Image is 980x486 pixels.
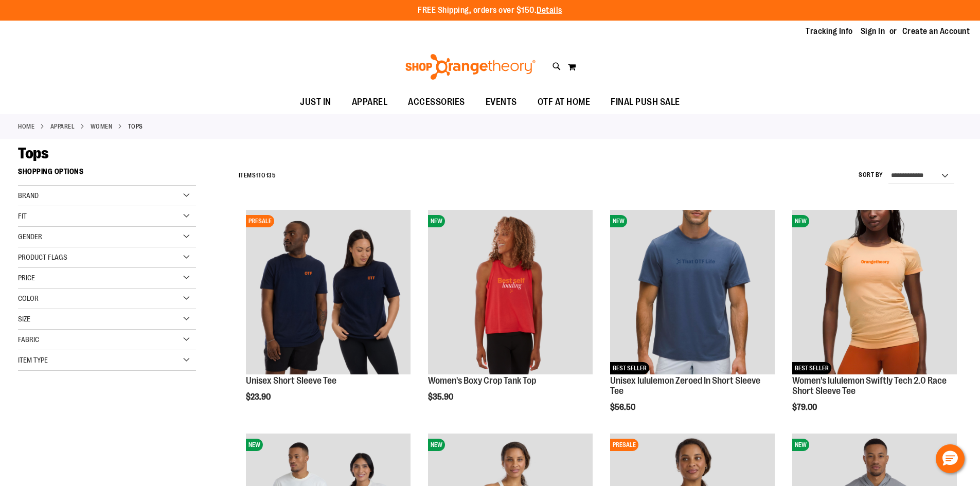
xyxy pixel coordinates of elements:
[91,122,113,131] a: WOMEN
[18,145,48,162] span: Tops
[408,91,465,114] span: ACCESSORIES
[18,212,27,220] span: Fit
[398,91,475,114] a: ACCESSORIES
[902,26,970,37] a: Create an Account
[428,375,536,386] a: Women's Boxy Crop Tank Top
[50,122,75,131] a: APPAREL
[18,232,42,241] span: Gender
[18,315,30,323] span: Size
[246,210,411,376] a: Image of Unisex Short Sleeve TeePRESALE
[18,253,67,261] span: Product Flags
[806,26,853,37] a: Tracking Info
[18,274,35,282] span: Price
[787,205,962,438] div: product
[290,91,342,114] a: JUST IN
[792,375,947,396] a: Women's lululemon Swiftly Tech 2.0 Race Short Sleeve Tee
[246,215,274,227] span: PRESALE
[418,5,562,16] p: FREE Shipping, orders over $150.
[859,171,883,179] label: Sort By
[246,210,411,374] img: Image of Unisex Short Sleeve Tee
[241,205,416,428] div: product
[18,191,39,200] span: Brand
[18,163,196,186] strong: Shopping Options
[256,172,258,179] span: 1
[428,210,593,376] a: Image of Womens Boxy Crop TankNEW
[610,210,775,374] img: Unisex lululemon Zeroed In Short Sleeve Tee
[610,375,760,396] a: Unisex lululemon Zeroed In Short Sleeve Tee
[792,439,809,451] span: NEW
[527,91,601,114] a: OTF AT HOME
[610,403,637,412] span: $56.50
[246,439,263,451] span: NEW
[792,210,957,374] img: Women's lululemon Swiftly Tech 2.0 Race Short Sleeve Tee
[300,91,331,114] span: JUST IN
[246,375,336,386] a: Unisex Short Sleeve Tee
[486,91,517,114] span: EVENTS
[18,335,39,344] span: Fabric
[18,122,34,131] a: Home
[600,91,690,114] a: FINAL PUSH SALE
[610,215,627,227] span: NEW
[239,168,276,184] h2: Items to
[18,294,39,302] span: Color
[610,439,638,451] span: PRESALE
[537,6,562,15] a: Details
[475,91,527,114] a: EVENTS
[428,210,593,374] img: Image of Womens Boxy Crop Tank
[792,215,809,227] span: NEW
[936,444,965,473] button: Hello, have a question? Let’s chat.
[792,210,957,376] a: Women's lululemon Swiftly Tech 2.0 Race Short Sleeve TeeNEWBEST SELLER
[611,91,680,114] span: FINAL PUSH SALE
[861,26,885,37] a: Sign In
[428,439,445,451] span: NEW
[423,205,598,428] div: product
[352,91,388,114] span: APPAREL
[342,91,398,114] a: APPAREL
[266,172,276,179] span: 135
[610,210,775,376] a: Unisex lululemon Zeroed In Short Sleeve TeeNEWBEST SELLER
[428,215,445,227] span: NEW
[128,122,143,131] strong: Tops
[792,362,831,374] span: BEST SELLER
[538,91,591,114] span: OTF AT HOME
[18,356,48,364] span: Item Type
[605,205,780,438] div: product
[246,392,272,402] span: $23.90
[610,362,649,374] span: BEST SELLER
[404,54,537,80] img: Shop Orangetheory
[428,392,455,402] span: $35.90
[792,403,818,412] span: $79.00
